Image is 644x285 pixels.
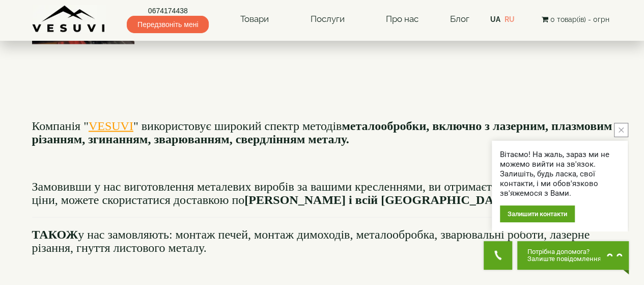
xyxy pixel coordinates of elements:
span: 0 товар(ів) - 0грн [550,15,609,23]
b: ТАКОЖ [32,227,78,241]
font: у нас замовляють: монтаж печей, монтаж димоходів, металообробка, зварювальні роботи, лазерне різа... [32,227,590,254]
a: 0674174438 [127,6,209,16]
a: VESUVI [89,119,133,132]
a: Про нас [376,8,429,31]
button: 0 товар(ів) - 0грн [538,14,612,25]
span: Потрібна допомога? [527,248,601,255]
a: Товари [230,8,279,31]
img: Завод VESUVI [32,5,106,33]
font: Замовивши у нас виготовлення металевих виробів за вашими кресленнями, ви отримаєте якість, доступ... [32,179,583,206]
a: ru [505,15,515,23]
button: close button [614,123,628,137]
span: ua [490,15,500,23]
span: Залиште повідомлення [527,255,601,263]
div: Вітаємо! На жаль, зараз ми не можемо вийти на зв'язок. Залишіть, будь ласка, свої контакти, і ми ... [500,150,620,198]
a: Блог [450,14,469,24]
b: металообробки, включно з лазерним, плазмовим різанням, згинанням, зварюванням, свердлінням металу. [32,119,612,145]
font: Компанія " " використовує широкий спектр методів [32,119,612,145]
div: Залишити контакти [500,205,575,222]
span: Передзвоніть мені [127,16,209,33]
a: Послуги [300,8,354,31]
button: Get Call button [484,241,512,270]
button: Chat button [517,241,629,270]
b: [PERSON_NAME] і всій [GEOGRAPHIC_DATA] [244,193,513,206]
